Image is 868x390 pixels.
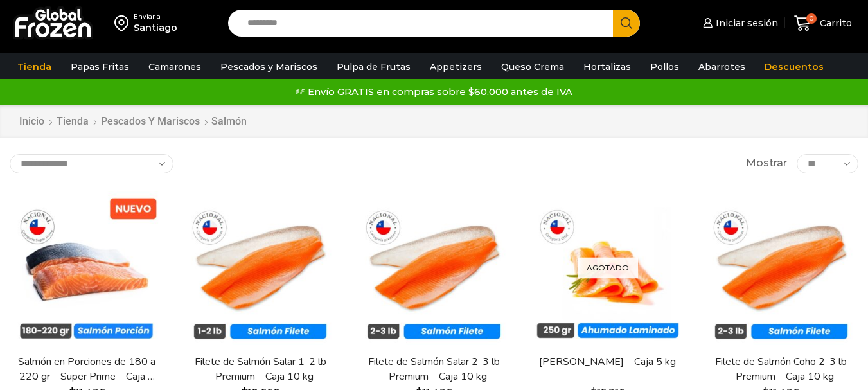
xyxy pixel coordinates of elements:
span: Carrito [817,17,852,30]
a: Filete de Salmón Coho 2-3 lb – Premium – Caja 10 kg [712,355,851,384]
a: Salmón en Porciones de 180 a 220 gr – Super Prime – Caja 5 kg [17,355,156,384]
a: 0 Carrito [791,8,855,39]
a: [PERSON_NAME] – Caja 5 kg [538,355,677,369]
span: Iniciar sesión [713,17,778,30]
div: Enviar a [134,12,177,21]
span: Mostrar [746,156,787,171]
a: Hortalizas [577,55,637,79]
a: Filete de Salmón Salar 1-2 lb – Premium – Caja 10 kg [191,355,330,384]
a: Pescados y Mariscos [100,114,200,129]
a: Pulpa de Frutas [330,55,417,79]
a: Pollos [644,55,686,79]
a: Filete de Salmón Salar 2-3 lb – Premium – Caja 10 kg [364,355,503,384]
a: Inicio [19,114,45,129]
a: Tienda [56,114,89,129]
a: Papas Fritas [64,55,136,79]
a: Pescados y Mariscos [214,55,324,79]
a: Tienda [11,55,58,79]
a: Iniciar sesión [700,10,778,36]
h1: Salmón [211,115,247,127]
a: Descuentos [758,55,830,79]
nav: Breadcrumb [19,114,247,129]
a: Appetizers [423,55,488,79]
span: 0 [806,13,817,24]
select: Pedido de la tienda [10,154,173,173]
a: Camarones [142,55,208,79]
img: address-field-icon.svg [114,12,134,34]
a: Queso Crema [495,55,571,79]
p: Agotado [578,257,638,278]
button: Search button [613,10,640,37]
a: Abarrotes [692,55,752,79]
div: Santiago [134,21,177,34]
